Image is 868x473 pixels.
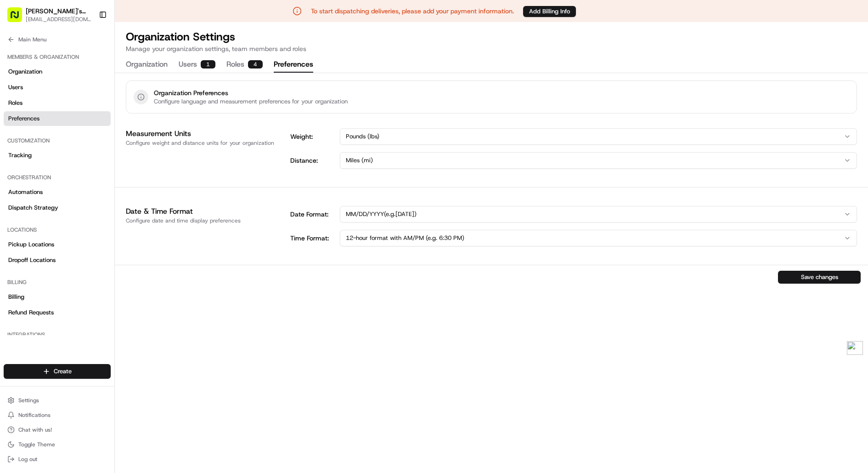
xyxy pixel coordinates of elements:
button: Organization [126,57,168,73]
div: Customization [4,133,111,148]
span: Chat with us! [18,426,52,433]
label: Weight: [290,132,336,141]
a: Add Billing Info [523,6,576,17]
button: [PERSON_NAME]'s Restaurant [26,6,91,16]
a: Refund Requests [4,305,111,320]
span: Log out [18,456,37,463]
div: 💻 [78,134,85,141]
a: Billing [4,290,111,304]
span: API Documentation [87,133,147,142]
button: Settings [4,394,111,407]
span: Refund Requests [8,308,54,317]
div: 1 [201,60,215,68]
a: Preferences [4,111,111,126]
span: Dropoff Locations [8,256,56,264]
h1: Date & Time Format [126,206,279,217]
span: Automations [8,188,43,196]
button: Roles [226,57,263,73]
a: Users [4,80,111,95]
span: Organization [8,68,42,76]
span: Main Menu [18,36,46,43]
span: Billing [8,293,24,301]
span: Create [54,367,72,376]
input: Clear [24,59,152,68]
span: Tracking [8,151,32,160]
label: Date Format: [290,210,336,219]
span: Roles [8,99,23,107]
div: Billing [4,275,111,290]
span: Toggle Theme [18,441,55,448]
button: [EMAIL_ADDRESS][DOMAIN_NAME] [26,16,91,23]
div: We're available if you need us! [31,97,116,104]
div: Locations [4,222,111,237]
button: Chat with us! [4,423,111,436]
span: Users [8,83,23,91]
button: Main Menu [4,33,111,46]
p: Manage your organization settings, team members and roles [126,44,306,53]
span: Pylon [91,155,111,162]
p: Welcome 👋 [9,36,167,51]
button: Users [179,57,215,73]
h1: Measurement Units [126,128,279,139]
a: Dispatch Strategy [4,200,111,215]
div: Integrations [4,327,111,342]
img: Nash [9,9,28,27]
div: 4 [248,60,263,68]
p: Configure language and measurement preferences for your organization [154,97,348,106]
span: Dispatch Strategy [8,204,58,212]
a: Organization [4,64,111,79]
a: Tracking [4,148,111,163]
p: To start dispatching deliveries, please add your payment information. [311,6,514,16]
span: Settings [18,397,39,404]
label: Distance: [290,156,336,165]
span: Preferences [8,114,39,123]
a: 📗Knowledge Base [6,129,74,146]
button: Save changes [778,271,861,284]
button: Create [4,364,111,379]
label: Time Format: [290,234,336,243]
a: Roles [4,96,111,110]
div: Configure weight and distance units for your organization [126,139,279,147]
div: Members & Organization [4,50,111,64]
div: Orchestration [4,170,111,185]
span: Pickup Locations [8,240,54,249]
a: Pickup Locations [4,237,111,252]
button: Toggle Theme [4,438,111,451]
div: Configure date and time display preferences [126,217,279,224]
div: Start new chat [31,87,151,97]
a: Dropoff Locations [4,253,111,268]
img: 1736555255976-a54dd68f-1ca7-489b-9aae-adbdc363a1c4 [9,87,26,104]
a: Powered byPylon [65,155,111,162]
h3: Organization Preferences [154,88,348,97]
button: Add Billing Info [523,6,576,17]
a: Automations [4,185,111,199]
div: 📗 [9,134,17,141]
button: Log out [4,453,111,466]
a: 💻API Documentation [74,129,151,146]
img: logoController.png [847,341,863,355]
h1: Organization Settings [126,29,306,44]
span: Notifications [18,411,51,419]
button: Notifications [4,409,111,422]
span: Knowledge Base [18,133,70,142]
button: Start new chat [156,90,167,101]
button: Preferences [274,57,313,73]
button: [PERSON_NAME]'s Restaurant[EMAIL_ADDRESS][DOMAIN_NAME] [4,4,95,26]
